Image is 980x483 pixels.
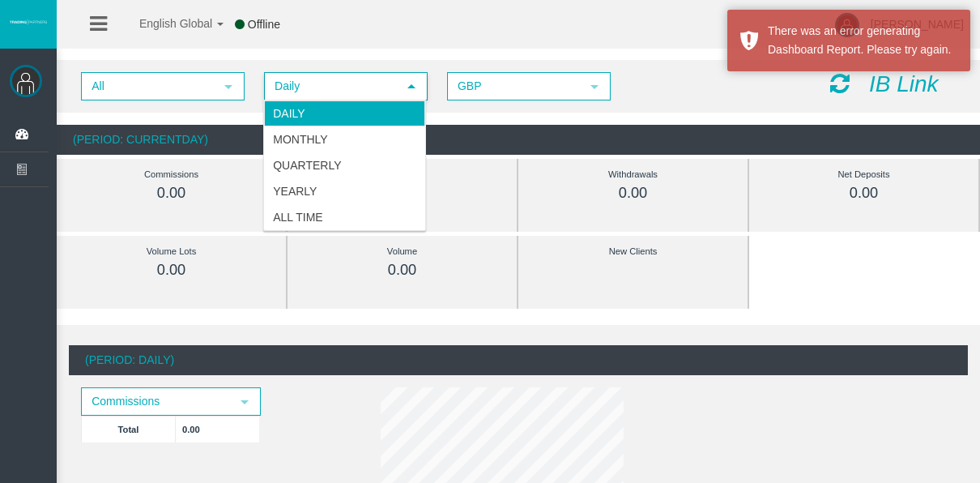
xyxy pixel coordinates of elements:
[786,184,942,203] div: 0.00
[324,242,480,261] div: Volume
[83,74,214,99] span: All
[57,125,980,155] div: (Period: CurrentDay)
[786,165,942,184] div: Net Deposits
[264,152,425,178] li: Quarterly
[264,178,425,204] li: Yearly
[449,74,580,99] span: GBP
[93,242,249,261] div: Volume Lots
[830,72,850,95] i: Reload Dashboard
[264,126,425,152] li: Monthly
[266,74,397,99] span: Daily
[324,261,480,280] div: 0.00
[222,80,235,93] span: select
[264,204,425,230] li: All Time
[82,416,176,442] td: Total
[176,416,260,442] td: 0.00
[69,345,968,375] div: (Period: Daily)
[118,17,212,30] span: English Global
[869,71,939,96] i: IB Link
[588,80,601,93] span: select
[264,100,425,126] li: Daily
[83,389,230,414] span: Commissions
[93,261,249,280] div: 0.00
[555,242,711,261] div: New Clients
[405,80,418,93] span: select
[93,184,249,203] div: 0.00
[768,22,958,59] div: There was an error generating Dashboard Report. Please try again.
[8,19,49,25] img: logo.svg
[248,18,280,31] span: Offline
[555,165,711,184] div: Withdrawals
[238,395,251,408] span: select
[555,184,711,203] div: 0.00
[93,165,249,184] div: Commissions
